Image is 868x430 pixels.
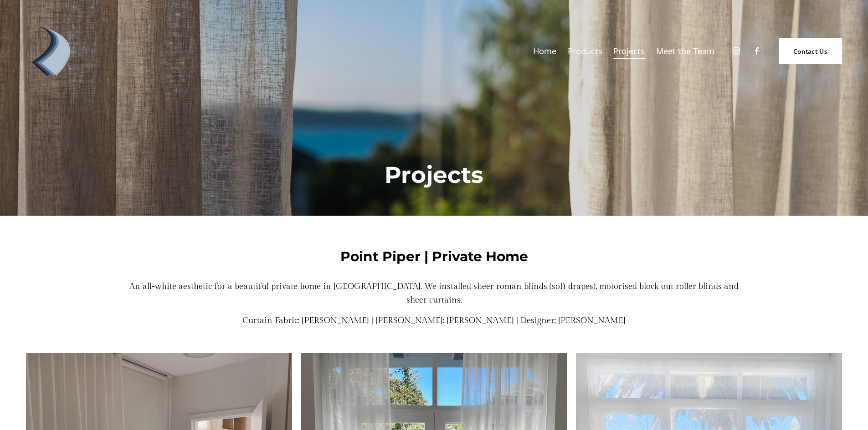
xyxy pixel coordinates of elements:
a: Meet the Team [656,43,714,60]
a: folder dropdown [568,43,602,60]
h4: Point Piper | Private Home [128,247,740,266]
a: Home [533,43,556,60]
img: Debonair | Curtains, Blinds, Shutters &amp; Awnings [26,26,76,76]
p: An all-white aesthetic for a beautiful private home in [GEOGRAPHIC_DATA]. We installed sheer roma... [128,280,740,307]
a: Facebook [752,46,761,56]
span: Products [568,44,602,59]
a: Contact Us [779,38,842,64]
a: Instagram [732,46,741,56]
a: Projects [613,43,645,60]
p: Curtain Fabric: [PERSON_NAME] | [PERSON_NAME]: [PERSON_NAME] | Designer: [PERSON_NAME] [128,314,740,327]
h1: Projects [230,160,638,190]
